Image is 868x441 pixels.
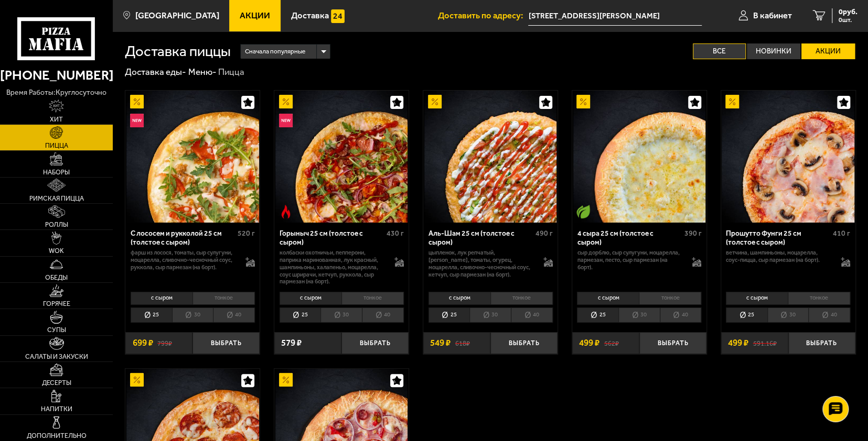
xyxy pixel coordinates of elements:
[42,380,71,387] span: Десерты
[577,307,618,323] li: 25
[424,91,557,223] img: Аль-Шам 25 см (толстое с сыром)
[639,292,701,305] li: тонкое
[535,229,553,238] span: 490 г
[573,91,706,223] img: 4 сыра 25 см (толстое с сыром)
[130,373,144,387] img: Акционный
[130,114,144,127] img: Новинка
[245,43,305,60] span: Сначала популярные
[572,91,706,223] a: АкционныйВегетарианское блюдо4 сыра 25 см (толстое с сыром)
[125,67,186,77] a: Доставка еды-
[279,373,293,387] img: Акционный
[725,95,739,108] img: Акционный
[604,338,619,347] s: 562 ₽
[767,307,809,323] li: 30
[279,205,293,218] img: Острое блюдо
[428,292,490,305] li: с сыром
[43,301,70,307] span: Горячее
[469,307,511,323] li: 30
[131,307,172,323] li: 25
[428,229,533,247] div: Аль-Шам 25 см (толстое с сыром)
[341,332,409,354] button: Выбрать
[279,95,293,108] img: Акционный
[238,229,255,238] span: 520 г
[131,292,192,305] li: с сыром
[45,142,68,149] span: Пицца
[45,222,68,228] span: Роллы
[27,433,87,439] span: Дополнительно
[280,307,321,323] li: 25
[192,292,255,305] li: тонкое
[726,229,830,247] div: Прошутто Фунги 25 см (толстое с сыром)
[45,274,68,281] span: Обеды
[192,332,260,354] button: Выбрать
[430,338,451,347] span: 549 ₽
[50,116,63,123] span: Хит
[528,6,702,26] input: Ваш адрес доставки
[753,12,792,20] span: В кабинет
[577,249,683,271] p: сыр дорблю, сыр сулугуни, моцарелла, пармезан, песто, сыр пармезан (на борт).
[291,12,329,20] span: Доставка
[511,307,553,323] li: 40
[490,332,558,354] button: Выбрать
[693,43,746,59] label: Все
[660,307,702,323] li: 40
[576,205,590,218] img: Вегетарианское блюдо
[721,91,855,223] a: АкционныйПрошутто Фунги 25 см (толстое с сыром)
[218,66,244,78] div: Пицца
[579,338,599,347] span: 499 ₽
[684,229,701,238] span: 390 г
[320,307,362,323] li: 30
[331,9,345,23] img: 15daf4d41897b9f0e9f617042186c801.svg
[428,249,534,278] p: цыпленок, лук репчатый, [PERSON_NAME], томаты, огурец, моцарелла, сливочно-чесночный соус, кетчуп...
[726,292,788,305] li: с сыром
[618,307,660,323] li: 30
[172,307,213,323] li: 30
[25,354,88,360] span: Салаты и закуски
[455,338,470,347] s: 618 ₽
[126,91,259,223] img: С лососем и рукколой 25 см (толстое с сыром)
[188,67,217,77] a: Меню-
[753,338,776,347] s: 591.16 ₽
[131,249,237,271] p: фарш из лосося, томаты, сыр сулугуни, моцарелла, сливочно-чесночный соус, руккола, сыр пармезан (...
[41,406,72,413] span: Напитки
[274,91,409,223] a: АкционныйНовинкаОстрое блюдоГорыныч 25 см (толстое с сыром)
[281,338,302,347] span: 579 ₽
[577,229,681,247] div: 4 сыра 25 см (толстое с сыром)
[576,95,590,108] img: Акционный
[808,307,850,323] li: 40
[279,114,293,127] img: Новинка
[280,249,385,285] p: колбаски Охотничьи, пепперони, паприка маринованная, лук красный, шампиньоны, халапеньо, моцарелл...
[428,307,470,323] li: 25
[49,248,64,255] span: WOK
[240,12,270,20] span: Акции
[132,338,153,347] span: 699 ₽
[387,229,404,238] span: 430 г
[29,195,84,202] span: Римская пицца
[43,169,70,176] span: Наборы
[639,332,706,354] button: Выбрать
[157,338,172,347] s: 799 ₽
[125,44,231,59] h1: Доставка пиццы
[577,292,639,305] li: с сыром
[437,12,528,20] span: Доставить по адресу:
[722,91,854,223] img: Прошутто Фунги 25 см (толстое с сыром)
[131,229,235,247] div: С лососем и рукколой 25 см (толстое с сыром)
[839,17,858,23] span: 0 шт.
[490,292,553,305] li: тонкое
[280,229,384,247] div: Горыныч 25 см (толстое с сыром)
[747,43,800,59] label: Новинки
[726,307,767,323] li: 25
[280,292,341,305] li: с сыром
[125,91,260,223] a: АкционныйНовинкаС лососем и рукколой 25 см (толстое с сыром)
[788,332,855,354] button: Выбрать
[213,307,255,323] li: 40
[362,307,404,323] li: 40
[135,12,219,20] span: [GEOGRAPHIC_DATA]
[726,249,832,264] p: ветчина, шампиньоны, моцарелла, соус-пицца, сыр пармезан (на борт).
[839,8,858,16] span: 0 руб.
[341,292,404,305] li: тонкое
[833,229,850,238] span: 410 г
[423,91,558,223] a: АкционныйАль-Шам 25 см (толстое с сыром)
[788,292,850,305] li: тонкое
[130,95,144,108] img: Акционный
